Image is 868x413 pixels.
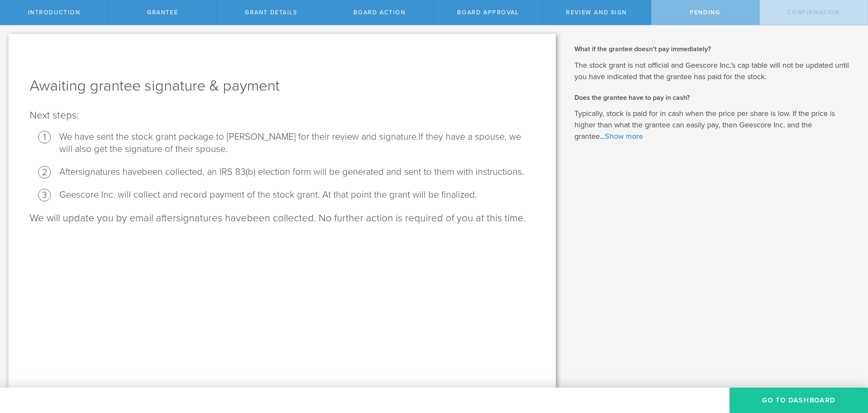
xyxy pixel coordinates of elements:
span: Introduction [28,9,80,16]
span: Grantee [147,9,178,16]
span: Review and Sign [566,9,627,16]
span: Confirmation [787,9,840,16]
h1: Awaiting grantee signature & payment [30,76,535,96]
li: After been collected, an IRS 83(b) election form will be generated and sent to them with instruct... [59,166,535,178]
span: signatures have [78,166,142,177]
p: The stock grant is not official and Geescore Inc.’s cap table will not be updated until you have ... [574,60,855,83]
li: We have sent the stock grant package to [PERSON_NAME] for their review and signature . [59,131,535,155]
li: Geescore Inc. will collect and record payment of the stock grant. At that point the grant will be... [59,189,535,201]
span: Board Approval [457,9,519,16]
h2: What if the grantee doesn’t pay immediately? [574,44,855,54]
span: Grant Details [245,9,297,16]
p: Typically, stock is paid for in cash when the price per share is low. If the price is higher than... [574,108,855,142]
a: Show more [605,132,643,141]
span: Board Action [353,9,405,16]
span: Pending [690,9,720,16]
h2: Does the grantee have to pay in cash? [574,93,855,102]
iframe: Chat Widget [826,347,868,388]
p: Next steps: [30,109,535,122]
span: signatures have [176,212,247,224]
p: We will update you by email after been collected. No further action is required of you at this time. [30,212,535,225]
button: Go To Dashboard [729,388,868,413]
